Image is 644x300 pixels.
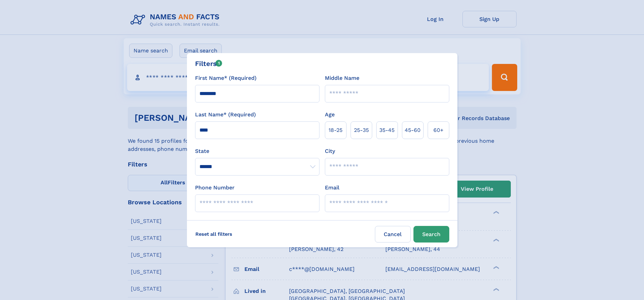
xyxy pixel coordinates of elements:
[195,111,256,119] label: Last Name* (Required)
[375,226,411,243] label: Cancel
[325,74,359,82] label: Middle Name
[379,126,395,134] span: 35‑45
[191,226,237,242] label: Reset all filters
[195,74,257,82] label: First Name* (Required)
[329,126,342,134] span: 18‑25
[413,226,449,243] button: Search
[405,126,421,134] span: 45‑60
[354,126,369,134] span: 25‑35
[433,126,444,134] span: 60+
[325,184,339,192] label: Email
[195,147,319,155] label: State
[325,147,335,155] label: City
[195,59,222,69] div: Filters
[195,184,235,192] label: Phone Number
[325,111,335,119] label: Age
